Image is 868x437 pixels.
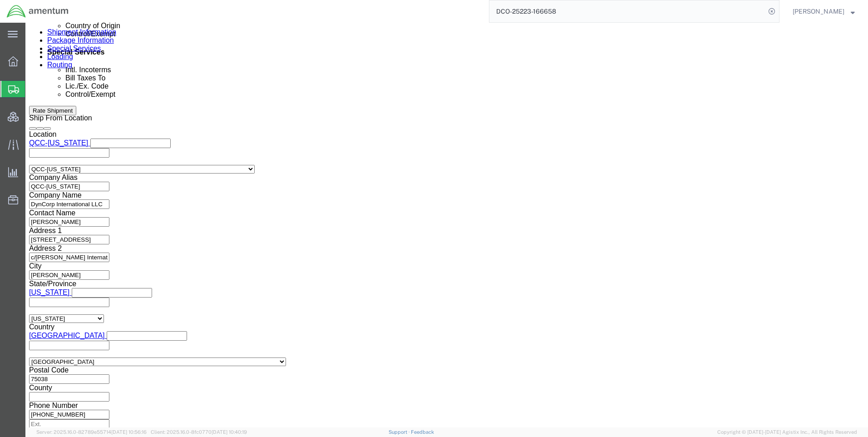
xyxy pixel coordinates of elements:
[489,0,765,22] input: Search for shipment number, reference number
[6,5,69,18] img: logo
[793,6,844,16] span: Ray Cheatteam
[717,428,857,436] span: Copyright © [DATE]-[DATE] Agistix Inc., All Rights Reserved
[212,429,247,435] span: [DATE] 10:40:19
[111,429,147,435] span: [DATE] 10:56:16
[36,429,147,435] span: Server: 2025.16.0-82789e55714
[389,429,411,435] a: Support
[151,429,247,435] span: Client: 2025.16.0-8fc0770
[411,429,434,435] a: Feedback
[25,23,868,427] iframe: FS Legacy Container
[792,6,855,17] button: [PERSON_NAME]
